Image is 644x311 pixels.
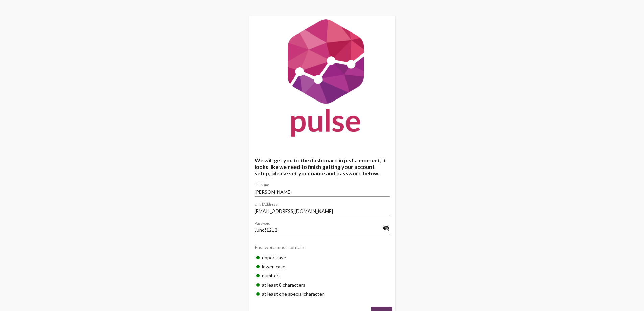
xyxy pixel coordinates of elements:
[255,262,390,271] div: lower-case
[255,289,390,298] div: at least one special character
[255,280,390,289] div: at least 8 characters
[255,157,390,176] h4: We will get you to the dashboard in just a moment, it looks like we need to finish getting your a...
[255,271,390,280] div: numbers
[255,253,390,262] div: upper-case
[249,16,395,143] img: Pulse For Good Logo
[255,241,390,253] div: Password must contain:
[383,224,390,232] mat-icon: visibility_off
